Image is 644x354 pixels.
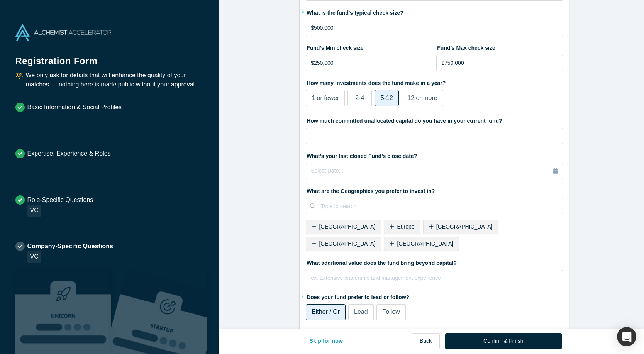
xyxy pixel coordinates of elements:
[306,291,563,301] label: Does your fund prefer to lead or follow?
[407,95,437,101] span: 12 or more
[306,185,563,195] label: What are the Geographies you prefer to invest in?
[381,95,393,101] span: 5-12
[384,220,420,234] div: Europe
[355,95,364,101] span: 2-4
[384,237,459,251] div: [GEOGRAPHIC_DATA]
[306,41,432,52] label: Fund’s Min check size
[436,224,493,230] span: [GEOGRAPHIC_DATA]
[382,308,400,315] span: Follow
[397,241,453,247] span: [GEOGRAPHIC_DATA]
[306,55,432,71] input: $
[423,220,498,234] div: [GEOGRAPHIC_DATA]
[306,114,563,125] label: How much committed unallocated capital do you have in your current fund?
[27,205,41,217] div: VC
[27,149,111,158] p: Expertise, Experience & Roles
[306,20,563,36] input: $
[397,224,414,230] span: Europe
[306,237,381,251] div: [GEOGRAPHIC_DATA]
[319,224,375,230] span: [GEOGRAPHIC_DATA]
[445,333,561,349] button: Confirm & Finish
[26,71,204,89] p: We only ask for details that will enhance the quality of your matches — nothing here is made publ...
[302,333,351,349] button: Skip for now
[311,273,558,288] div: rdw-editor
[27,195,93,205] p: Role-Specific Questions
[306,6,563,17] label: What is the fund's typical check size?
[412,333,440,349] button: Back
[306,220,381,234] div: [GEOGRAPHIC_DATA]
[27,242,113,251] p: Company-Specific Questions
[27,251,41,263] div: VC
[312,95,339,101] span: 1 or fewer
[436,41,563,52] label: Fund’s Max check size
[312,308,340,315] span: Either / Or
[306,256,563,267] label: What additional value does the fund bring beyond capital?
[15,46,204,68] h1: Registration Form
[436,55,563,71] input: $
[306,163,563,179] button: Select Date...
[27,103,122,112] p: Basic Information & Social Profiles
[311,168,343,174] span: Select Date...
[354,308,368,315] span: Lead
[15,24,111,41] img: Alchemist Accelerator Logo
[306,76,563,87] label: How many investments does the fund make in a year?
[306,149,563,160] label: What’s your last closed Fund’s close date?
[319,241,375,247] span: [GEOGRAPHIC_DATA]
[306,270,563,285] div: rdw-wrapper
